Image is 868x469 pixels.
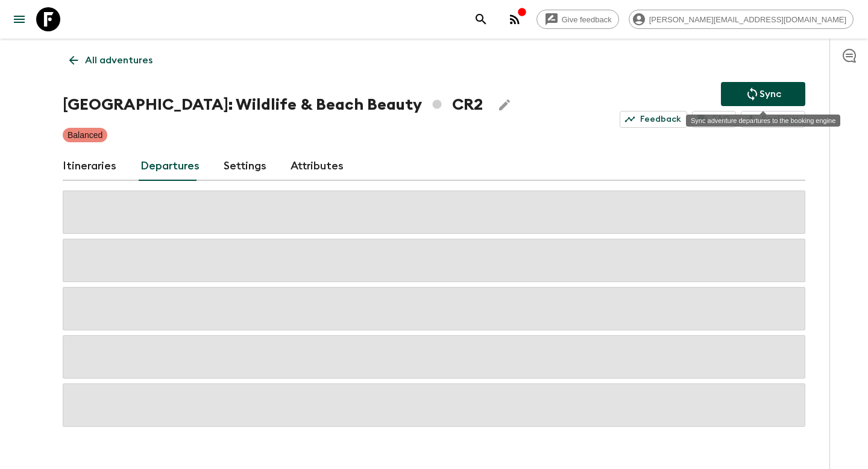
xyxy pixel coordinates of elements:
[224,152,266,181] a: Settings
[555,15,618,24] span: Give feedback
[759,87,781,101] p: Sync
[140,152,200,181] a: Departures
[291,152,344,181] a: Attributes
[469,7,493,31] button: search adventures
[63,93,483,117] h1: [GEOGRAPHIC_DATA]: Wildlife & Beach Beauty CR2
[63,48,159,72] a: All adventures
[620,111,687,128] a: Feedback
[492,93,517,117] button: Edit Adventure Title
[686,115,840,127] div: Sync adventure departures to the booking engine
[721,82,805,106] button: Sync adventure departures to the booking engine
[629,10,854,29] div: [PERSON_NAME][EMAIL_ADDRESS][DOMAIN_NAME]
[536,10,619,29] a: Give feedback
[7,7,31,31] button: menu
[643,15,853,24] span: [PERSON_NAME][EMAIL_ADDRESS][DOMAIN_NAME]
[85,53,153,68] p: All adventures
[68,129,102,141] p: Balanced
[63,152,116,181] a: Itineraries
